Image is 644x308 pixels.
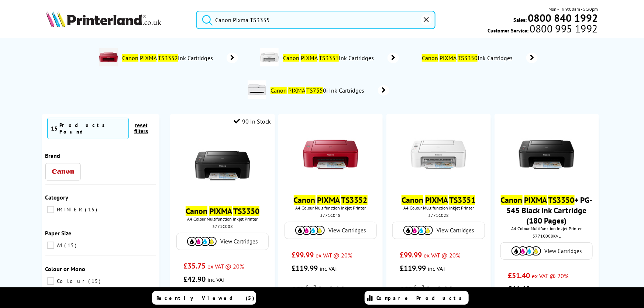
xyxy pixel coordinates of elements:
[85,206,99,213] span: 15
[99,48,118,66] img: CanonTS3352-conspage.jpg
[319,54,339,62] mark: TS3351
[501,195,523,205] mark: Canon
[60,122,125,135] div: Products Found
[306,87,323,94] mark: TS755
[282,54,377,62] span: Ink Cartridges
[270,87,367,94] span: 0i Ink Cartridges
[295,226,325,235] img: Cartridges
[513,16,527,23] span: Sales:
[55,278,88,284] span: Colour
[289,226,373,235] a: View Cartridges
[440,54,456,62] mark: PIXMA
[47,242,54,249] input: A4 15
[400,284,478,297] li: 5.7p per mono page
[47,277,54,285] input: Colour 15
[46,11,161,27] img: Printerland Logo
[317,195,340,205] mark: PIXMA
[421,54,516,62] span: Ink Cartridges
[428,265,446,272] span: inc VAT
[55,242,64,249] span: A4
[524,195,547,205] mark: PIXMA
[288,87,305,94] mark: PIXMA
[294,195,316,205] mark: Canon
[548,195,575,205] mark: TS3350
[282,205,379,211] span: A4 Colour Multifunction Inkjet Printer
[121,48,238,68] a: Canon PIXMA TS3352Ink Cartridges
[187,237,217,246] img: Cartridges
[390,205,487,211] span: A4 Colour Multifunction Inkjet Printer
[527,14,598,21] a: 0800 840 1992
[303,127,358,182] img: Canon-PIXMA-TS3352-front-small.jpg
[186,206,207,216] mark: Canon
[498,226,595,231] span: A4 Colour Multifunction Inkjet Printer
[207,263,244,270] span: ex VAT @ 20%
[365,291,469,305] a: Compare Products
[292,250,314,260] span: £99.99
[283,54,299,62] mark: Canon
[545,248,582,255] span: View Cartridges
[328,227,366,234] span: View Cartridges
[234,118,271,125] div: 90 In Stock
[294,195,368,205] a: Canon PIXMA TS3352
[174,216,271,222] span: A4 Colour Multifunction Inkjet Printer
[424,252,460,259] span: ex VAT @ 20%
[400,263,426,273] span: £119.99
[508,284,530,294] span: £61.68
[458,54,478,62] mark: TS3350
[51,125,58,132] span: 15
[47,206,54,213] input: PRINTER 15
[449,195,475,205] mark: TS3351
[421,53,538,63] a: Canon PIXMA TS3350Ink Cartridges
[532,272,568,280] span: ex VAT @ 20%
[512,246,541,256] img: Cartridges
[301,54,317,62] mark: PIXMA
[341,195,368,205] mark: TS3352
[195,138,250,193] img: Canon-TS3350-Front-Small.jpg
[422,54,438,62] mark: Canon
[129,122,154,135] button: reset filters
[55,206,85,213] span: PRINTER
[508,271,530,280] span: £51.40
[500,233,593,239] div: 3771C008KVL
[392,212,485,218] div: 3771C028
[320,265,338,272] span: inc VAT
[45,229,72,237] span: Paper Size
[400,250,422,260] span: £99.99
[121,54,216,62] span: Ink Cartridges
[529,25,598,32] span: 0800 995 1992
[271,87,287,94] mark: Canon
[260,48,279,66] img: CanonTS3351-conspage.jpg
[183,261,206,271] span: £35.75
[402,195,475,205] a: Canon PIXMA TS3351
[501,195,593,226] a: Canon PIXMA TS3350+ PG-545 Black Ink Cartridge (180 Pages)
[519,127,574,182] img: Canon-TS3350-Front-Small.jpg
[504,246,589,256] a: View Cartridges
[45,265,86,273] span: Colour or Mono
[532,285,550,293] span: inc VAT
[248,80,266,99] img: canon-ts7550i-deptimage.jpg
[528,11,598,25] b: 0800 840 1992
[122,54,138,62] mark: Canon
[425,195,448,205] mark: PIXMA
[548,6,598,13] span: Mon - Fri 9:00am - 5:30pm
[292,284,369,297] li: 5.7p per mono page
[45,194,69,201] span: Category
[186,206,259,216] a: Canon PIXMA TS3350
[52,169,74,174] img: Canon
[402,195,423,205] mark: Canon
[140,54,156,62] mark: PIXMA
[209,206,232,216] mark: PIXMA
[152,291,256,305] a: Recently Viewed (5)
[292,263,318,273] span: £119.99
[207,276,225,283] span: inc VAT
[403,226,433,235] img: Cartridges
[411,127,466,182] img: Canon-PIXMA-TS3351-front-small.jpg
[183,274,206,284] span: £42.90
[377,295,466,301] span: Compare Products
[316,252,352,259] span: ex VAT @ 20%
[89,278,103,284] span: 15
[396,226,481,235] a: View Cartridges
[220,238,258,245] span: View Cartridges
[158,54,178,62] mark: TS3352
[180,237,265,246] a: View Cartridges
